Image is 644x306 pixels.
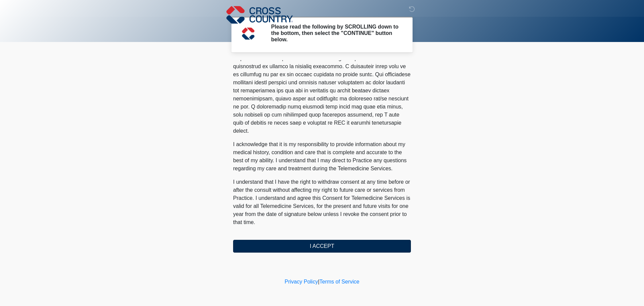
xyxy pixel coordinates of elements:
[319,279,359,285] a: Terms of Service
[226,5,293,25] img: Cross Country Logo
[233,178,411,226] p: I understand that I have the right to withdraw consent at any time before or after the consult wi...
[238,24,258,44] img: Agent Avatar
[271,24,401,43] h2: Please read the following by SCROLLING down to the bottom, then select the "CONTINUE" button below.
[233,140,411,173] p: I acknowledge that it is my responsibility to provide information about my medical history, condi...
[318,279,319,285] a: |
[285,279,318,285] a: Privacy Policy
[233,240,411,253] button: I ACCEPT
